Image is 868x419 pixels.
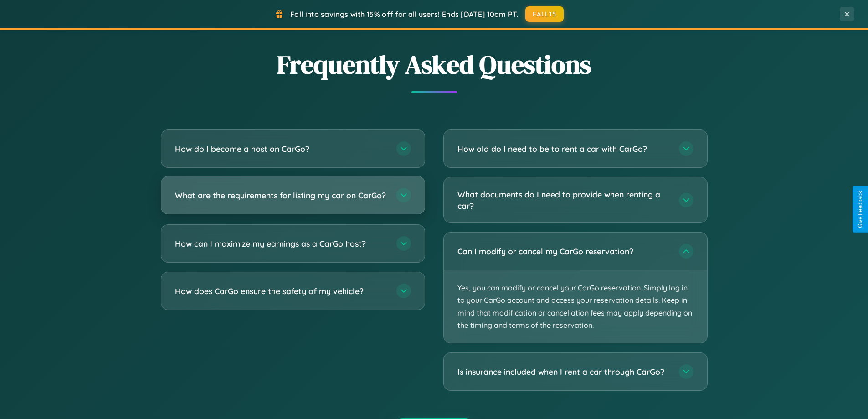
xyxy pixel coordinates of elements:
h3: What are the requirements for listing my car on CarGo? [175,190,387,201]
span: Fall into savings with 15% off for all users! Ends [DATE] 10am PT. [290,10,519,19]
p: Yes, you can modify or cancel your CarGo reservation. Simply log in to your CarGo account and acc... [444,270,707,343]
h3: Is insurance included when I rent a car through CarGo? [457,366,670,378]
h3: How does CarGo ensure the safety of my vehicle? [175,285,387,297]
h3: How old do I need to be to rent a car with CarGo? [457,143,670,155]
h2: Frequently Asked Questions [161,47,708,82]
h3: How do I become a host on CarGo? [175,143,387,155]
div: Give Feedback [857,191,863,228]
h3: Can I modify or cancel my CarGo reservation? [457,246,670,257]
button: FALL15 [525,6,564,22]
h3: What documents do I need to provide when renting a car? [457,189,670,211]
h3: How can I maximize my earnings as a CarGo host? [175,238,387,249]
